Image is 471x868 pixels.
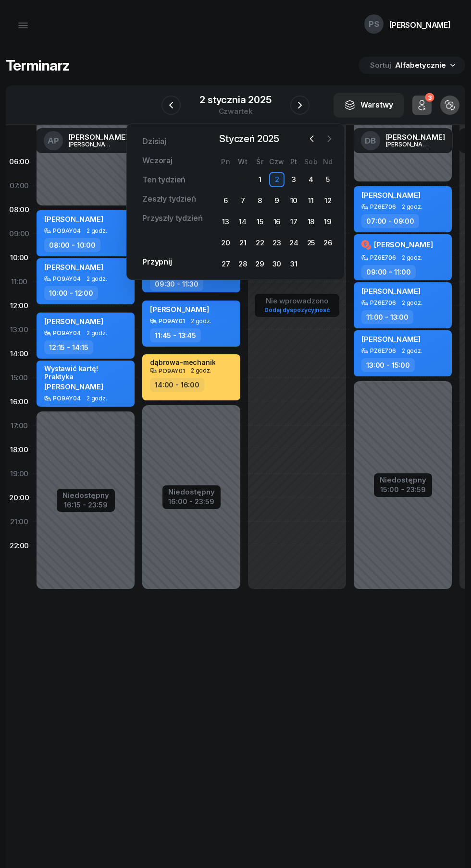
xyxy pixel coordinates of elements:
div: [PERSON_NAME] [386,133,445,141]
div: 17 [286,214,301,229]
button: Sortuj Alfabetycznie [359,57,465,74]
div: 4 [303,172,319,187]
span: Alfabetycznie [395,60,446,70]
span: [PERSON_NAME] [44,317,103,326]
div: PZ6E706 [370,348,396,354]
div: PZ6E706 [370,300,396,306]
div: 31 [238,175,246,183]
div: 11:00 - 13:00 [361,310,413,324]
div: PO9AY04 [53,395,81,401]
div: 19 [320,214,335,229]
span: [PERSON_NAME] [361,335,421,344]
a: Dodaj dyspozycyjność [260,304,334,315]
div: Nie wprowadzono [260,297,334,305]
a: Przypnij [135,253,180,272]
div: 26 [320,235,335,251]
button: Nie wprowadzonoDodaj dyspozycyjność [260,295,334,316]
span: 2 godz. [87,228,107,234]
span: 2 godz. [191,367,211,374]
div: 9 [269,193,285,208]
div: 22 [252,235,268,251]
div: Pn [217,157,234,166]
span: 2 godz. [87,395,107,402]
div: [PERSON_NAME] [69,141,115,147]
div: 28 [235,256,250,272]
div: 5 [320,172,335,187]
div: 2 [269,172,285,187]
div: 10 [286,193,301,208]
div: 16 [269,214,285,229]
div: 11 [303,193,319,208]
div: 6 [218,193,234,208]
h1: Terminarz [6,57,70,74]
div: 17:00 [6,413,33,437]
div: 13 [218,214,234,229]
a: Przyszły tydzień [135,208,210,228]
div: 11:45 - 13:45 [150,328,201,342]
div: 21 [235,235,250,251]
div: 16:15 - 23:59 [62,499,109,509]
div: 31 [286,256,301,272]
div: Warstwy [344,99,393,111]
div: 1 [252,172,268,187]
div: 16:00 [6,389,33,413]
div: 12:15 - 14:15 [44,340,93,354]
span: 2 godz. [402,254,422,261]
div: Wystawić kartę! Praktyka [44,364,129,381]
div: czwartek [199,108,272,115]
div: 14:00 [6,341,33,365]
div: PO9AY04 [53,330,81,336]
span: DB [365,137,376,145]
span: 2 godz. [402,348,422,354]
div: Sob [302,157,319,166]
div: 19:00 [6,461,33,485]
span: Sortuj [370,61,393,70]
span: 2 godz. [191,318,211,325]
div: Śr [251,157,268,166]
div: 20 [218,235,234,251]
div: 3 [286,172,301,187]
div: 10:00 - 12:00 [44,286,98,300]
button: Niedostępny16:15 - 23:59 [62,490,109,511]
div: 29 [252,256,268,272]
div: 15:00 - 23:59 [380,483,426,494]
div: Niedostępny [62,492,109,499]
span: [PERSON_NAME] [44,215,103,224]
div: 18 [303,214,319,229]
div: 3 [425,93,434,102]
div: Pt [285,157,302,166]
div: PO9AY01 [159,368,185,374]
div: PZ6E706 [370,254,396,261]
span: 2 godz. [87,276,107,282]
div: Czw [268,157,285,166]
a: DB[PERSON_NAME][PERSON_NAME] [353,128,453,153]
div: 14:15 - 16:15 [44,406,94,420]
div: Wt [234,157,251,166]
div: 24 [286,235,301,251]
span: AP [48,137,59,145]
div: 08:00 - 10:00 [44,238,100,252]
div: 09:30 - 11:30 [150,277,203,291]
div: PZ6E706 [370,204,396,210]
div: 22:00 [6,533,33,557]
span: [PERSON_NAME] [150,305,209,314]
div: 20:00 [6,485,33,509]
div: 11:00 [6,269,33,293]
div: PO9AY04 [53,228,81,234]
div: 13:00 - 15:00 [361,358,415,372]
div: 21:00 [6,509,33,533]
div: 15 [252,214,268,229]
button: Niedostępny16:00 - 23:59 [168,486,215,507]
div: Niedostępny [380,476,426,483]
span: PS [369,20,379,28]
div: Nd [320,157,336,166]
div: 7 [235,193,250,208]
div: 09:00 [6,221,33,245]
a: AP[PERSON_NAME][PERSON_NAME] [36,128,136,153]
div: [PERSON_NAME] [69,133,128,141]
div: 30 [269,256,285,272]
div: 13:00 [6,317,33,341]
span: 2 godz. [87,330,107,337]
div: 23 [269,235,285,251]
span: [PERSON_NAME] [374,240,433,249]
